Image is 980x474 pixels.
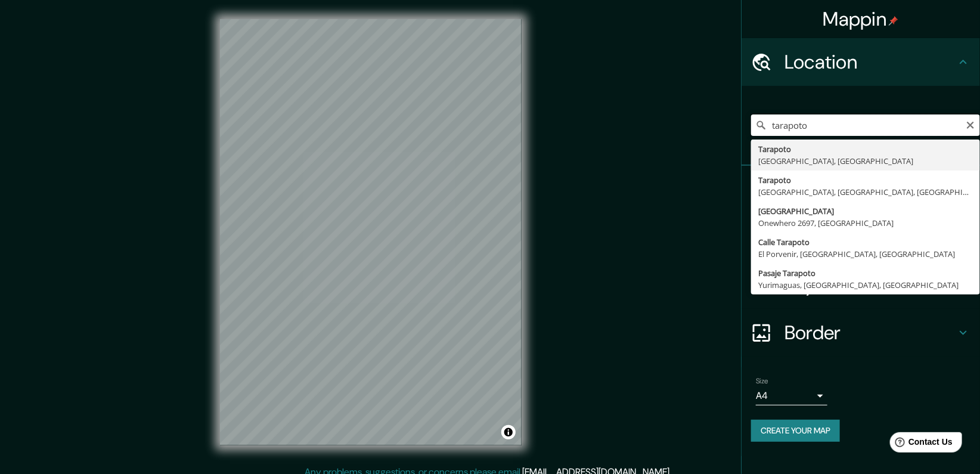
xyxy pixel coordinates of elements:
[742,166,980,213] div: Pins
[966,119,975,130] button: Clear
[501,425,516,439] button: Toggle attribution
[751,114,980,136] input: Pick your city or area
[874,427,967,461] iframe: Help widget launcher
[784,321,956,345] h4: Border
[742,261,980,309] div: Layout
[742,213,980,261] div: Style
[758,248,973,260] div: El Porvenir, [GEOGRAPHIC_DATA], [GEOGRAPHIC_DATA]
[823,7,899,31] h4: Mappin
[751,420,840,442] button: Create your map
[758,155,973,167] div: [GEOGRAPHIC_DATA], [GEOGRAPHIC_DATA]
[758,174,973,186] div: Tarapoto
[758,267,973,279] div: Pasaje Tarapoto
[742,309,980,357] div: Border
[758,236,973,248] div: Calle Tarapoto
[220,19,522,445] canvas: Map
[758,186,973,198] div: [GEOGRAPHIC_DATA], [GEOGRAPHIC_DATA], [GEOGRAPHIC_DATA]
[758,279,973,291] div: Yurimaguas, [GEOGRAPHIC_DATA], [GEOGRAPHIC_DATA]
[758,143,973,155] div: Tarapoto
[756,376,768,386] label: Size
[742,38,980,86] div: Location
[784,273,956,297] h4: Layout
[758,217,973,229] div: Onewhero 2697, [GEOGRAPHIC_DATA]
[758,205,973,217] div: [GEOGRAPHIC_DATA]
[756,386,827,405] div: A4
[784,50,956,74] h4: Location
[889,16,898,26] img: pin-icon.png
